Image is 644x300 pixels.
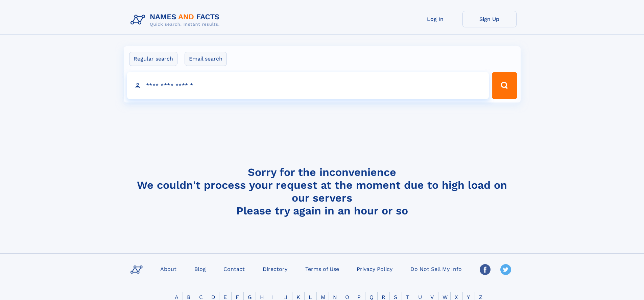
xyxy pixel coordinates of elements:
input: search input [127,72,489,99]
a: Terms of Use [303,264,342,274]
label: Email search [185,52,227,66]
a: Blog [192,264,209,274]
img: Twitter [500,264,511,275]
a: Directory [260,264,290,274]
a: Do Not Sell My Info [408,264,464,274]
img: Logo Names and Facts [128,11,225,29]
a: About [158,264,179,274]
a: Contact [221,264,247,274]
a: Sign Up [462,11,517,27]
a: Log In [408,11,462,27]
button: Search Button [492,72,517,99]
h4: Sorry for the inconvenience We couldn't process your request at the moment due to high load on ou... [128,166,517,217]
label: Regular search [129,52,177,66]
a: Privacy Policy [354,264,395,274]
img: Facebook [480,264,491,275]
